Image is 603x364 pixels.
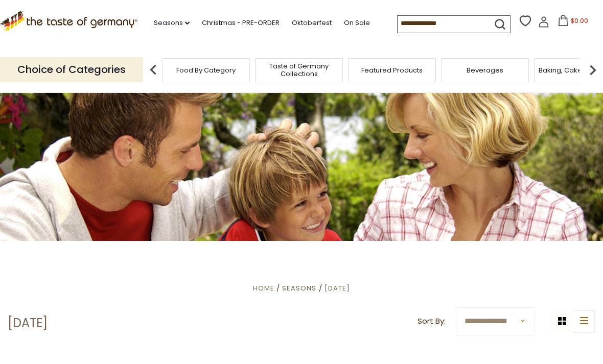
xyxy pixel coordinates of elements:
[176,66,236,74] a: Food By Category
[282,283,316,293] a: Seasons
[143,60,164,80] img: previous arrow
[202,17,280,29] a: Christmas - PRE-ORDER
[418,315,446,328] label: Sort By:
[258,62,340,78] a: Taste of Germany Collections
[467,66,503,74] a: Beverages
[583,60,603,80] img: next arrow
[8,316,48,331] h1: [DATE]
[324,283,350,293] a: [DATE]
[571,16,588,25] span: $0.00
[253,283,274,293] a: Home
[551,15,595,30] button: $0.00
[344,17,370,29] a: On Sale
[154,17,190,29] a: Seasons
[361,66,423,74] a: Featured Products
[292,17,332,29] a: Oktoberfest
